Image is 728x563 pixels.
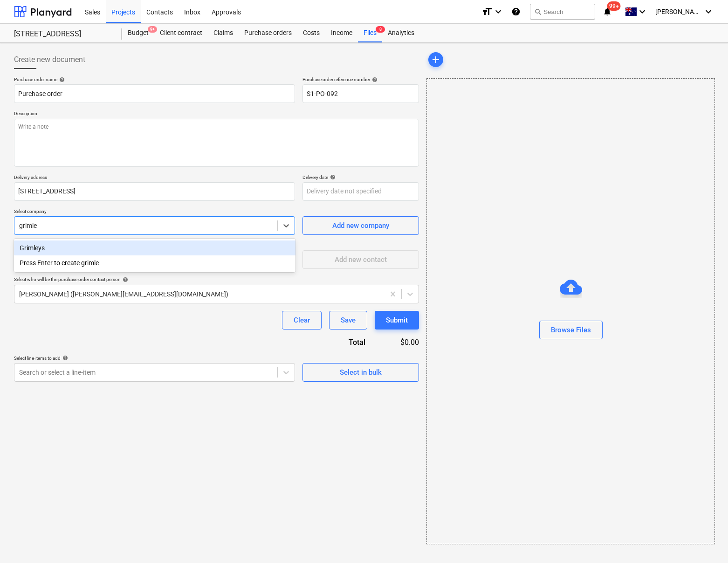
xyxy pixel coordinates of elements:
[154,24,208,42] a: Client contract
[57,77,65,82] span: help
[302,216,419,235] button: Add new company
[340,366,382,378] div: Select in bulk
[148,26,157,33] span: 9+
[239,24,297,42] a: Purchase orders
[539,321,603,339] button: Browse Files
[637,6,648,17] i: keyboard_arrow_down
[302,174,419,180] div: Delivery date
[481,6,493,17] i: format_size
[382,24,420,42] a: Analytics
[282,311,322,330] button: Clear
[534,8,542,15] span: search
[14,110,419,118] p: Description
[655,8,702,15] span: [PERSON_NAME]
[298,337,380,348] div: Total
[328,174,336,180] span: help
[530,4,595,20] button: Search
[294,314,310,326] div: Clear
[14,76,295,82] div: Purchase order name
[341,314,356,326] div: Save
[302,363,419,382] button: Select in bulk
[511,6,521,17] i: Knowledge base
[430,54,441,65] span: add
[380,337,419,348] div: $0.00
[332,220,389,232] div: Add new company
[681,518,728,563] iframe: Chat Widget
[14,182,295,201] input: Delivery address
[122,24,154,42] a: Budget9+
[14,240,295,255] div: Grimleys
[302,76,419,82] div: Purchase order reference number
[551,324,591,336] div: Browse Files
[370,77,378,82] span: help
[14,208,295,216] p: Select company
[329,311,367,330] button: Save
[14,355,295,361] div: Select line-items to add
[325,24,358,42] a: Income
[607,1,621,11] span: 99+
[603,6,612,17] i: notifications
[14,255,295,270] div: Press Enter to create grimle
[302,182,419,201] input: Delivery date not specified
[122,24,154,42] div: Budget
[61,355,68,361] span: help
[14,84,295,103] input: Document name
[358,24,382,42] a: Files8
[375,311,419,330] button: Submit
[208,24,239,42] a: Claims
[493,6,504,17] i: keyboard_arrow_down
[386,314,408,326] div: Submit
[426,78,715,544] div: Browse Files
[358,24,382,42] div: Files
[297,24,325,42] a: Costs
[376,26,385,33] span: 8
[121,277,128,282] span: help
[14,174,295,182] p: Delivery address
[703,6,714,17] i: keyboard_arrow_down
[14,29,111,39] div: [STREET_ADDRESS]
[14,276,419,282] div: Select who will be the purchase order contact person
[302,84,419,103] input: Order number
[14,54,85,65] span: Create new document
